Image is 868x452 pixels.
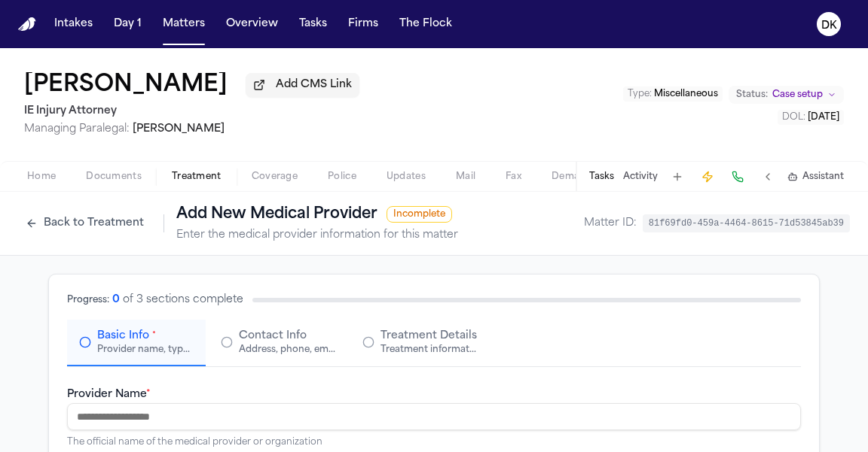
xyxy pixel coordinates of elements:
[727,166,748,187] button: Make a Call
[778,110,844,125] button: Edit DOL: 2022-09-01
[18,211,151,235] button: Back to Treatment
[802,171,844,183] span: Assistant
[623,171,658,183] button: Activity
[108,11,148,38] button: Day 1
[506,171,521,183] span: Fax
[654,89,718,99] span: Miscellaneous
[772,89,823,101] span: Case setup
[342,11,384,38] button: Firms
[86,171,142,183] span: Documents
[27,171,56,183] span: Home
[782,113,805,122] span: DOL :
[176,204,377,225] h1: Add New Medical Provider
[67,389,151,400] label: Provider Name
[67,320,206,366] button: Basic Info*Provider name, type, and general information
[350,320,489,366] button: Treatment DetailsTreatment information, practitioners, and dates
[381,329,477,344] span: Treatment Details
[24,72,228,99] button: Edit matter name
[808,113,839,122] span: [DATE]
[97,344,194,356] div: Provider name, type, and general information
[729,86,844,104] button: Change status from Case setup
[643,214,850,232] code: 81f69fd0-459a-4464-8615-71d53845ab39
[697,166,718,187] button: Create Immediate Task
[246,73,359,97] button: Add CMS Link
[787,171,844,183] button: Assistant
[239,329,307,344] span: Contact Info
[112,293,120,308] div: 0
[552,171,592,183] span: Demand
[393,11,458,38] button: The Flock
[136,293,143,308] div: 3
[67,436,801,448] p: The official name of the medical provider or organization
[252,171,298,183] span: Coverage
[172,171,222,183] span: Treatment
[24,72,228,99] h1: [PERSON_NAME]
[589,171,614,183] button: Tasks
[133,123,225,135] span: [PERSON_NAME]
[123,293,133,308] div: of
[97,329,149,344] span: Basic Info
[276,77,352,93] span: Add CMS Link
[220,11,284,38] button: Overview
[667,166,688,187] button: Add Task
[381,344,477,356] div: Treatment information, practitioners, and dates
[48,11,99,38] button: Intakes
[628,89,652,99] span: Type :
[209,320,347,366] button: Contact InfoAddress, phone, email, and other contact details
[67,294,109,306] div: Progress:
[239,344,335,356] div: Address, phone, email, and other contact details
[157,11,211,38] button: Matters
[387,206,452,223] span: Incomplete
[456,171,475,183] span: Mail
[24,102,359,120] h2: IE Injury Attorney
[387,171,426,183] span: Updates
[293,11,333,38] button: Tasks
[328,171,356,183] span: Police
[18,17,36,32] img: Finch Logo
[24,123,130,135] span: Managing Paralegal:
[584,216,637,231] span: Matter ID:
[736,89,768,101] span: Status:
[18,17,36,32] a: Home
[623,86,723,102] button: Edit Type: Miscellaneous
[146,293,243,308] div: sections complete
[176,228,458,243] p: Enter the medical provider information for this matter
